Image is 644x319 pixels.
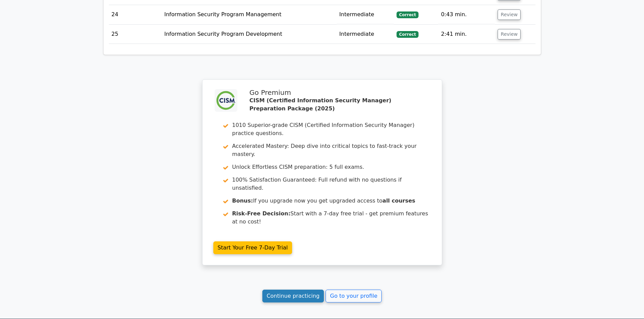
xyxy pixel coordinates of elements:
[109,25,162,44] td: 25
[109,5,162,24] td: 24
[438,5,495,24] td: 0:43 min.
[262,290,324,302] a: Continue practicing
[438,25,495,44] td: 2:41 min.
[326,290,382,302] a: Go to your profile
[213,241,292,254] a: Start Your Free 7-Day Trial
[397,31,419,38] span: Correct
[498,29,521,39] button: Review
[162,5,337,24] td: Information Security Program Management
[337,5,394,24] td: Intermediate
[498,9,521,20] button: Review
[337,25,394,44] td: Intermediate
[397,11,419,18] span: Correct
[162,25,337,44] td: Information Security Program Development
